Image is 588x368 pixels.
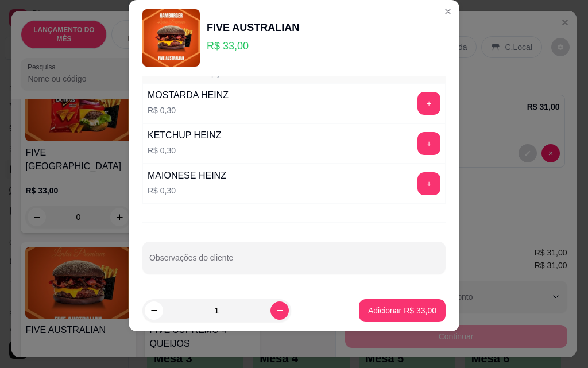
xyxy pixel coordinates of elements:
div: FIVE AUSTRALIAN [207,20,299,36]
button: add [417,172,440,195]
div: MAIONESE HEINZ [148,169,226,183]
p: R$ 0,30 [148,185,226,196]
div: MOSTARDA HEINZ [148,88,229,102]
div: KETCHUP HEINZ [148,129,222,142]
p: Adicionar R$ 33,00 [368,305,436,316]
input: Observações do cliente [149,257,439,268]
button: decrease-product-quantity [145,301,163,320]
button: add [417,92,440,115]
p: R$ 0,30 [148,145,222,156]
img: product-image [142,9,200,67]
button: Adicionar R$ 33,00 [359,299,446,322]
button: Close [439,2,457,21]
button: increase-product-quantity [270,301,289,320]
p: R$ 0,30 [148,104,229,116]
p: R$ 33,00 [207,38,299,54]
button: add [417,132,440,155]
